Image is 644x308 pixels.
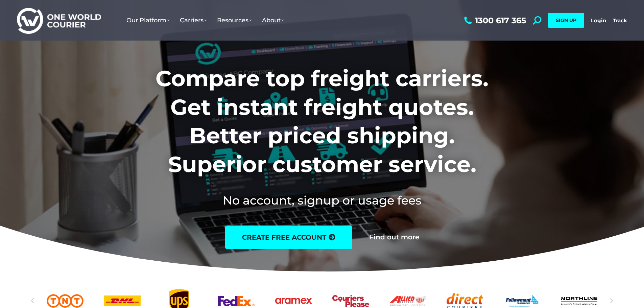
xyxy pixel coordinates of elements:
span: Our Platform [126,17,170,24]
a: SIGN UP [548,13,584,28]
a: Login [591,17,606,24]
a: Carriers [175,10,212,31]
a: create free account [225,226,352,249]
span: SIGN UP [556,17,576,23]
h1: Compare top freight carriers. Get instant freight quotes. Better priced shipping. Superior custom... [111,64,533,179]
a: Our Platform [121,10,175,31]
a: About [257,10,289,31]
a: Find out more [369,234,419,241]
a: Resources [212,10,257,31]
h2: No account, signup or usage fees [111,192,533,209]
a: 1300 617 365 [462,16,526,25]
img: One World Courier [17,7,101,34]
span: Carriers [180,17,207,24]
a: Track [613,17,627,24]
span: Resources [217,17,252,24]
span: About [262,17,284,24]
